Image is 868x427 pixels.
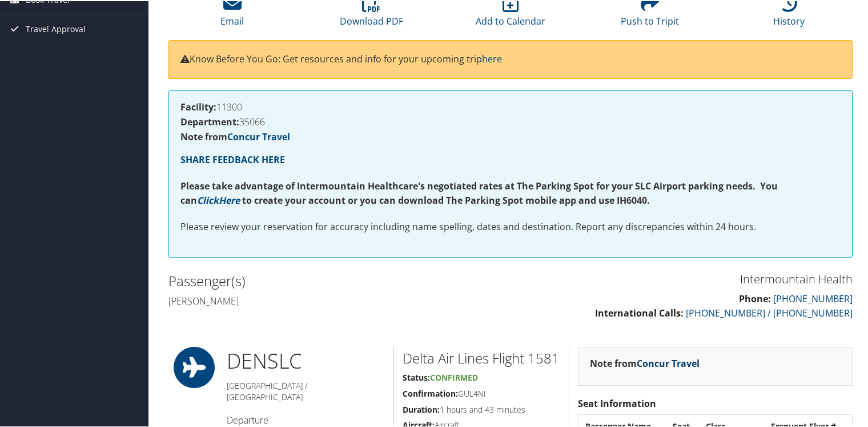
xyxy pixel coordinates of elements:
h5: GUL4NI [403,387,560,398]
p: Please review your reservation for accuracy including name spelling, dates and destination. Repor... [180,219,841,234]
a: SHARE FEEDBACK HERE [180,152,285,165]
a: Here [219,193,240,205]
h4: [PERSON_NAME] [168,294,502,306]
span: Travel Approval [26,14,86,42]
strong: Department: [180,114,239,127]
strong: Seat Information [578,396,656,409]
strong: Confirmation: [403,387,458,398]
h4: 35066 [180,116,841,125]
a: [PHONE_NUMBER] [773,291,853,304]
p: Know Before You Go: Get resources and info for your upcoming trip [180,51,841,66]
strong: Note from [590,356,700,369]
strong: Please take advantage of Intermountain Healthcare's negotiated rates at The Parking Spot for your... [180,179,778,206]
h3: Intermountain Health [519,270,853,286]
h4: 11300 [180,101,841,110]
a: Click [197,193,219,205]
strong: Duration: [403,403,440,414]
a: Concur Travel [637,356,700,369]
h2: Delta Air Lines Flight 1581 [403,347,560,367]
h5: 1 hours and 43 minutes [403,403,560,414]
h5: [GEOGRAPHIC_DATA] / [GEOGRAPHIC_DATA] [227,379,385,401]
a: here [482,52,502,64]
strong: Facility: [180,100,216,112]
h2: Passenger(s) [168,270,502,290]
span: Confirmed [430,371,478,382]
strong: Status: [403,371,430,382]
h4: Departure [227,413,385,425]
a: Concur Travel [227,129,290,142]
strong: Note from [180,129,290,142]
strong: International Calls: [595,306,684,318]
h1: DEN SLC [227,346,385,374]
strong: Phone: [739,291,771,304]
strong: to create your account or you can download The Parking Spot mobile app and use IH6040. [242,193,650,205]
a: [PHONE_NUMBER] / [PHONE_NUMBER] [686,306,853,318]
